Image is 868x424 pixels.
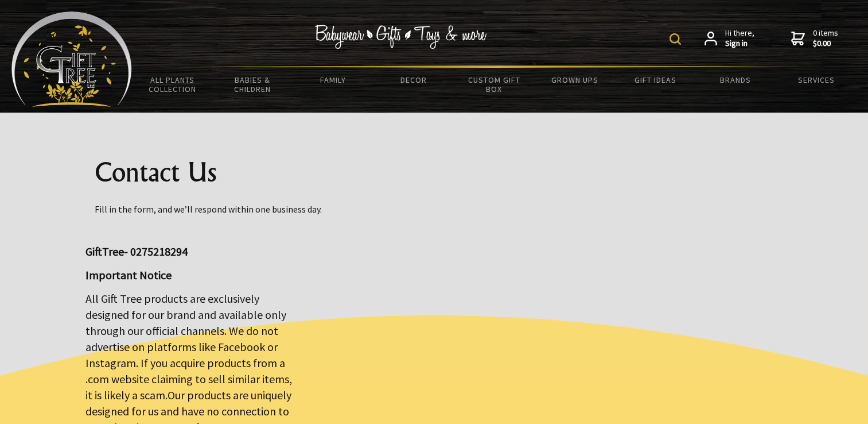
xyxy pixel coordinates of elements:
a: Family [293,68,373,92]
strong: $0.00 [813,38,838,49]
strong: Sign in [725,38,754,49]
a: Hi there,Sign in [704,28,754,48]
img: product search [670,33,681,45]
a: Grown Ups [535,68,615,92]
a: Gift Ideas [615,68,695,92]
a: Babies & Children [212,68,293,101]
a: Services [776,68,857,92]
span: Hi there, [725,28,754,48]
a: Decor [373,68,454,92]
big: GiftTree- 0275218294 [85,244,188,259]
h1: Contact Us [95,159,774,186]
img: Babywear - Gifts - Toys & more [315,25,487,49]
span: 0 items [813,28,838,48]
a: Custom Gift Box [454,68,534,101]
p: Fill in the form, and we’ll respond within one business day. [95,202,774,216]
a: 0 items$0.00 [791,28,838,48]
a: Brands [695,68,776,92]
img: Babyware - Gifts - Toys and more... [11,11,132,107]
a: All Plants Collection [132,68,212,101]
strong: Important Notice [85,268,172,282]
